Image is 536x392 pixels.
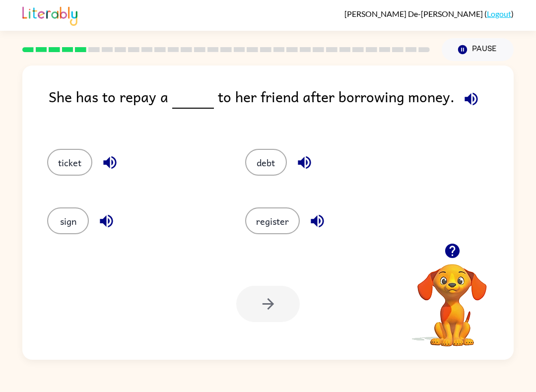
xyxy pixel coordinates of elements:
[344,9,514,18] div: ( )
[245,207,300,234] button: register
[245,149,287,176] button: debt
[442,38,514,61] button: Pause
[47,207,89,234] button: sign
[22,4,77,26] img: Literably
[49,85,514,129] div: She has to repay a to her friend after borrowing money.
[47,149,92,176] button: ticket
[344,9,484,18] span: [PERSON_NAME] De-[PERSON_NAME]
[487,9,511,18] a: Logout
[402,249,502,348] video: Your browser must support playing .mp4 files to use Literably. Please try using another browser.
